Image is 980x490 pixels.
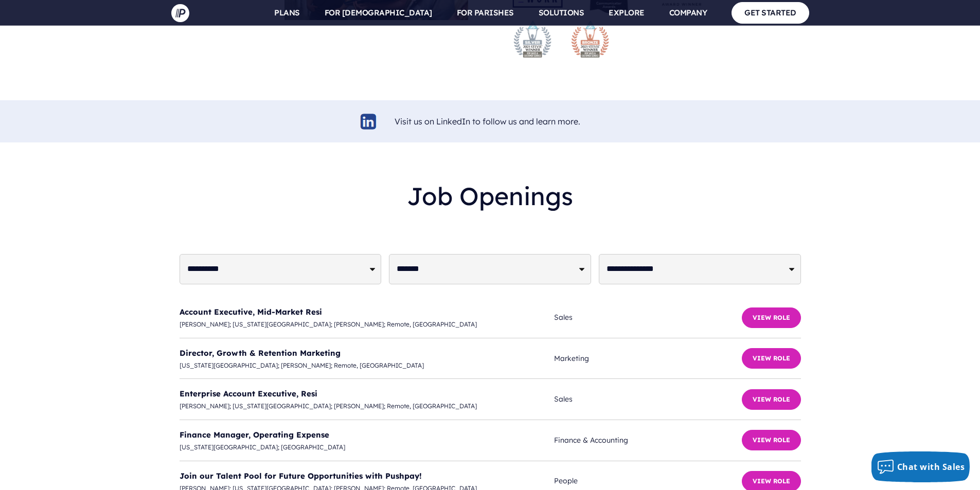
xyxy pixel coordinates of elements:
[742,389,801,410] button: View Role
[180,401,555,412] span: [PERSON_NAME]; [US_STATE][GEOGRAPHIC_DATA]; [PERSON_NAME]; Remote, [GEOGRAPHIC_DATA]
[180,173,801,219] h2: Job Openings
[395,116,580,126] a: Visit us on LinkedIn to follow us and learn more.
[742,307,801,328] button: View Role
[554,311,741,324] span: Sales
[180,319,555,330] span: [PERSON_NAME]; [US_STATE][GEOGRAPHIC_DATA]; [PERSON_NAME]; Remote, [GEOGRAPHIC_DATA]
[554,475,741,487] span: People
[512,19,553,60] img: stevie-silver
[871,451,970,482] button: Chat with Sales
[180,360,555,371] span: [US_STATE][GEOGRAPHIC_DATA]; [PERSON_NAME]; Remote, [GEOGRAPHIC_DATA]
[554,393,741,406] span: Sales
[180,389,317,398] a: Enterprise Account Executive, Resi
[742,348,801,369] button: View Role
[897,461,965,473] span: Chat with Sales
[359,112,378,131] img: linkedin-logo
[569,19,611,60] img: stevie-bronze
[180,430,329,440] a: Finance Manager, Operating Expense
[554,352,741,365] span: Marketing
[180,442,555,453] span: [US_STATE][GEOGRAPHIC_DATA]; [GEOGRAPHIC_DATA]
[732,2,809,23] a: GET STARTED
[742,430,801,450] button: View Role
[180,471,422,481] a: Join our Talent Pool for Future Opportunities with Pushpay!
[180,348,341,358] a: Director, Growth & Retention Marketing
[180,307,322,317] a: Account Executive, Mid-Market Resi
[554,434,741,447] span: Finance & Accounting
